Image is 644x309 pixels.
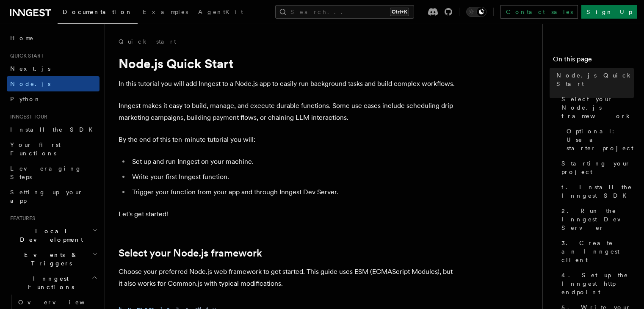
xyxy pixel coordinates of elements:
span: Inngest Functions [7,274,91,291]
h1: Node.js Quick Start [119,56,457,71]
span: Select your Node.js framework [561,95,634,120]
p: Choose your preferred Node.js web framework to get started. This guide uses ESM (ECMAScript Modul... [119,266,457,290]
a: Select your Node.js framework [119,247,262,259]
p: Let's get started! [119,208,457,220]
a: Examples [138,3,193,23]
span: Home [10,34,34,42]
p: Inngest makes it easy to build, manage, and execute durable functions. Some use cases include sch... [119,100,457,124]
span: Leveraging Steps [10,165,82,180]
span: Events & Triggers [7,251,92,268]
span: Node.js [10,80,50,87]
button: Inngest Functions [7,271,100,295]
a: Starting your project [558,156,634,179]
span: Node.js Quick Start [556,71,634,88]
span: Next.js [10,65,50,72]
a: Install the SDK [7,122,100,137]
span: Local Development [7,227,92,244]
button: Search...Ctrl+K [275,5,414,19]
span: Quick start [7,52,44,59]
button: Toggle dark mode [466,7,486,17]
a: Contact sales [500,5,578,19]
a: 1. Install the Inngest SDK [558,179,634,203]
li: Write your first Inngest function. [130,171,457,183]
a: Next.js [7,61,100,76]
span: Optional: Use a starter project [567,127,634,152]
a: Leveraging Steps [7,161,100,185]
a: AgentKit [193,3,248,23]
li: Set up and run Inngest on your machine. [130,156,457,168]
a: 3. Create an Inngest client [558,235,634,268]
a: Node.js [7,76,100,91]
li: Trigger your function from your app and through Inngest Dev Server. [130,186,457,198]
span: 4. Set up the Inngest http endpoint [561,271,634,296]
span: Python [10,96,41,102]
span: 2. Run the Inngest Dev Server [561,207,634,232]
span: Install the SDK [10,126,98,133]
p: By the end of this ten-minute tutorial you will: [119,134,457,146]
span: 1. Install the Inngest SDK [561,183,634,200]
a: 2. Run the Inngest Dev Server [558,203,634,235]
span: 3. Create an Inngest client [561,239,634,264]
a: Setting up your app [7,185,100,208]
button: Local Development [7,223,100,247]
span: Overview [18,299,105,306]
a: Your first Functions [7,137,100,161]
a: 4. Set up the Inngest http endpoint [558,268,634,300]
span: Inngest tour [7,113,47,120]
a: Python [7,91,100,107]
span: Documentation [63,8,133,15]
a: Node.js Quick Start [553,68,634,91]
kbd: Ctrl+K [390,8,409,16]
p: In this tutorial you will add Inngest to a Node.js app to easily run background tasks and build c... [119,78,457,90]
a: Select your Node.js framework [558,91,634,124]
span: Features [7,215,35,222]
h4: On this page [553,54,634,68]
span: Setting up your app [10,189,83,204]
span: Starting your project [561,159,634,176]
a: Quick start [119,37,176,46]
a: Home [7,30,100,46]
a: Optional: Use a starter project [563,124,634,156]
button: Events & Triggers [7,247,100,271]
span: Your first Functions [10,141,61,157]
span: Examples [143,8,188,15]
span: AgentKit [198,8,243,15]
a: Documentation [58,3,138,24]
a: Sign Up [581,5,637,19]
